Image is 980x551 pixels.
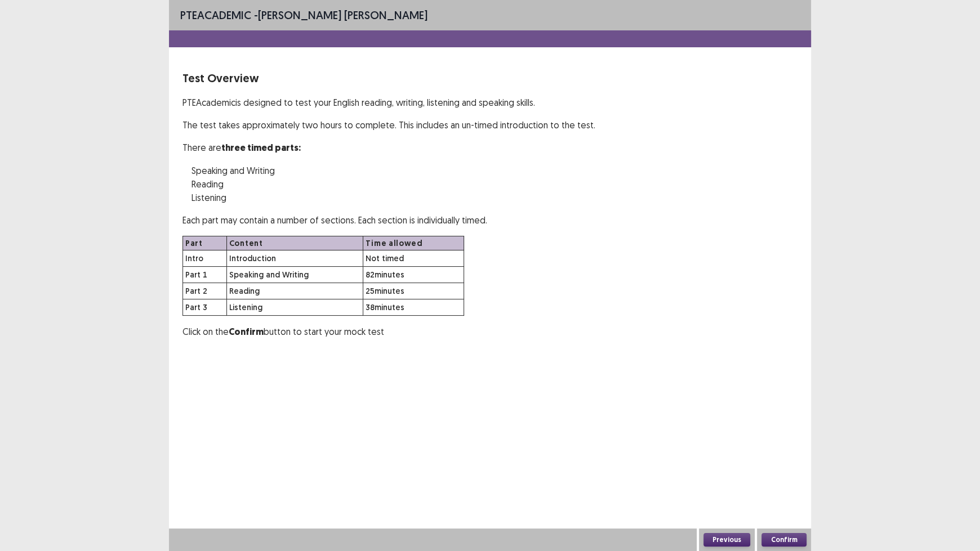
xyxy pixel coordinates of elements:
[182,141,798,155] p: There are
[183,250,227,267] td: Intro
[182,96,798,109] p: PTE Academic is designed to test your English reading, writing, listening and speaking skills.
[363,236,464,250] th: Time allowed
[703,533,750,546] button: Previous
[226,299,363,316] td: Listening
[229,326,264,338] strong: Confirm
[183,236,227,250] th: Part
[221,142,301,154] strong: three timed parts:
[183,283,227,299] td: Part 2
[226,236,363,250] th: Content
[191,191,798,204] p: Listening
[183,299,227,316] td: Part 3
[363,267,464,283] td: 82 minutes
[363,250,464,267] td: Not timed
[183,267,227,283] td: Part 1
[182,325,798,339] p: Click on the button to start your mock test
[180,7,427,24] p: - [PERSON_NAME] [PERSON_NAME]
[180,8,251,22] span: PTE academic
[363,283,464,299] td: 25 minutes
[761,533,807,546] button: Confirm
[226,267,363,283] td: Speaking and Writing
[226,250,363,267] td: Introduction
[182,213,798,227] p: Each part may contain a number of sections. Each section is individually timed.
[363,299,464,316] td: 38 minutes
[191,164,798,177] p: Speaking and Writing
[182,118,798,132] p: The test takes approximately two hours to complete. This includes an un-timed introduction to the...
[226,283,363,299] td: Reading
[182,70,798,87] p: Test Overview
[191,177,798,191] p: Reading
